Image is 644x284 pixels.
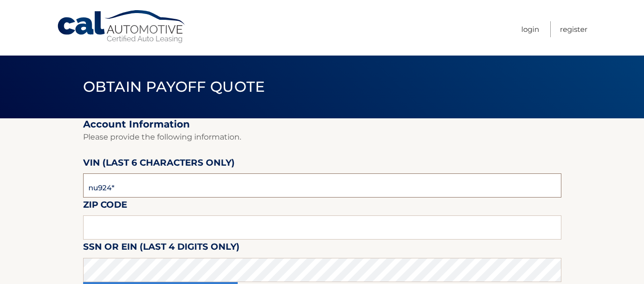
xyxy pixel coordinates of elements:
label: SSN or EIN (last 4 digits only) [83,240,240,257]
a: Login [521,21,539,37]
a: Cal Automotive [57,10,187,44]
a: Register [560,21,587,37]
h2: Account Information [83,118,561,130]
label: Zip Code [83,198,127,215]
span: Obtain Payoff Quote [83,78,265,96]
label: VIN (last 6 characters only) [83,156,235,173]
p: Please provide the following information. [83,130,561,144]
